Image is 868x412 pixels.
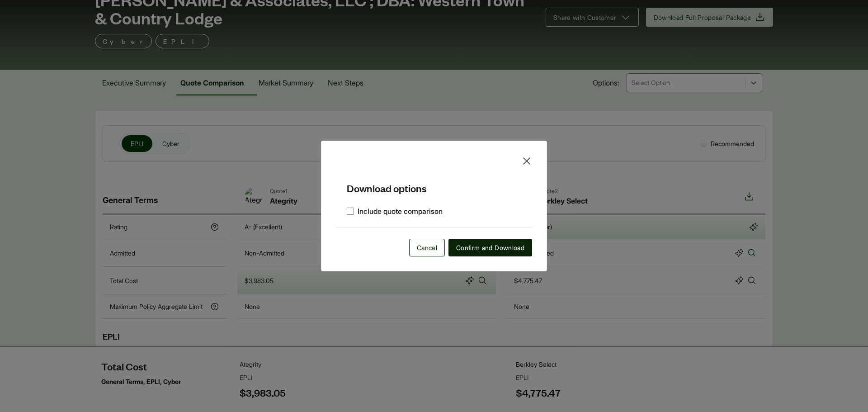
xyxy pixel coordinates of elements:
span: Confirm and Download [456,243,524,252]
button: Cancel [409,239,445,256]
h5: Download options [336,166,532,195]
label: Include quote comparison [347,206,443,217]
button: Confirm and Download [448,239,532,256]
span: Cancel [417,243,437,252]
